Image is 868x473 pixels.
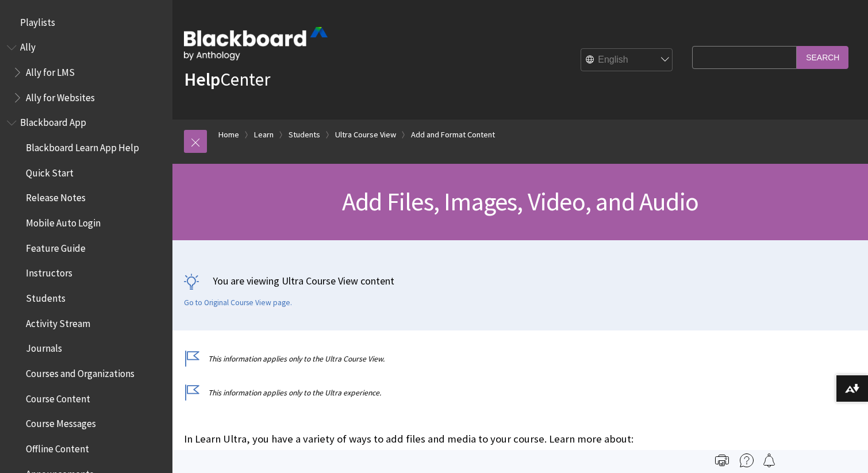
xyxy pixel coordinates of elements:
[26,163,74,179] span: Quick Start
[26,289,66,304] span: Students
[762,453,776,467] img: Follow this page
[20,38,36,53] span: Ally
[26,264,72,279] span: Instructors
[184,27,328,60] img: Blackboard by Anthology
[254,128,274,142] a: Learn
[184,274,857,288] p: You are viewing Ultra Course View content
[218,128,239,142] a: Home
[797,46,848,68] input: Search
[289,128,320,142] a: Students
[740,453,754,467] img: More help
[715,453,729,467] img: Print
[184,298,292,308] a: Go to Original Course View page.
[26,364,135,379] span: Courses and Organizations
[411,128,495,142] a: Add and Format Content
[26,239,86,254] span: Feature Guide
[26,189,86,204] span: Release Notes
[26,213,101,229] span: Mobile Auto Login
[20,13,55,28] span: Playlists
[7,38,166,107] nav: Book outline for Anthology Ally Help
[26,389,90,405] span: Course Content
[20,113,86,129] span: Blackboard App
[184,432,686,447] p: In Learn Ultra, you have a variety of ways to add files and media to your course. Learn more about:
[26,439,89,455] span: Offline Content
[184,68,270,91] a: HelpCenter
[26,63,75,78] span: Ally for LMS
[26,414,96,430] span: Course Messages
[184,68,220,91] strong: Help
[26,314,90,329] span: Activity Stream
[26,339,62,355] span: Journals
[581,49,673,72] select: Site Language Selector
[342,186,698,217] span: Add Files, Images, Video, and Audio
[184,387,686,398] p: This information applies only to the Ultra experience.
[7,13,166,32] nav: Book outline for Playlists
[26,88,95,103] span: Ally for Websites
[26,138,139,153] span: Blackboard Learn App Help
[335,128,396,142] a: Ultra Course View
[184,353,686,364] p: This information applies only to the Ultra Course View.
